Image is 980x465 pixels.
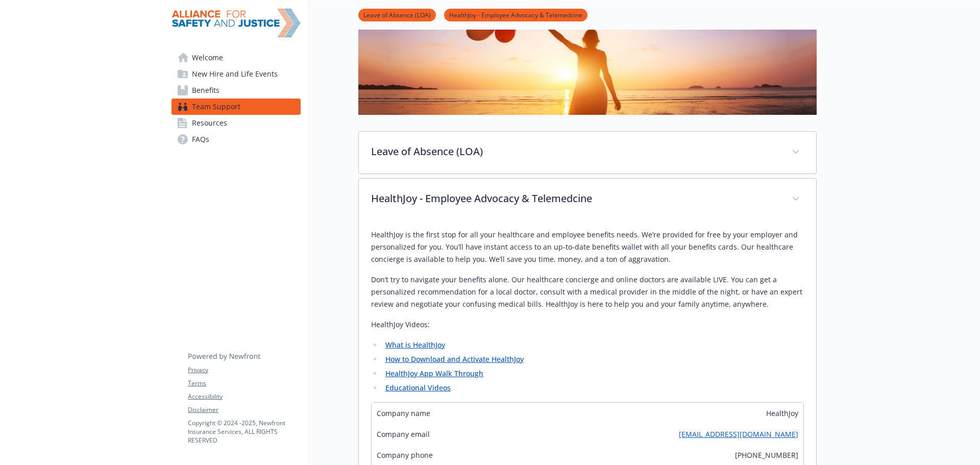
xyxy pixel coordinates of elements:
[377,408,430,419] span: Company name
[188,365,300,375] a: Privacy
[385,383,451,393] a: Educational Videos
[371,144,779,159] p: Leave of Absence (LOA)
[192,115,227,131] span: Resources
[385,340,445,350] a: What is HealthJoy
[385,354,524,364] a: How to Download and Activate HealthJoy
[385,369,483,378] a: HealthJoy App Walk Through
[171,131,301,148] a: FAQs
[679,429,798,439] a: [EMAIL_ADDRESS][DOMAIN_NAME]
[371,319,804,331] p: HealthJoy Videos:
[188,419,300,445] p: Copyright © 2024 - 2025 , Newfront Insurance Services, ALL RIGHTS RESERVED
[192,99,240,115] span: Team Support
[371,229,804,265] p: HealthJoy is the first stop for all your healthcare and employee benefits needs. We’re provided f...
[192,66,278,82] span: New Hire and Life Events
[188,405,300,414] a: Disclaimer
[171,115,301,131] a: Resources
[735,450,798,460] span: [PHONE_NUMBER]
[171,82,301,99] a: Benefits
[359,132,816,174] div: Leave of Absence (LOA)
[188,379,300,388] a: Terms
[358,10,436,19] a: Leave of Absence (LOA)
[359,179,816,221] div: HealthJoy - Employee Advocacy & Telemedcine
[171,99,301,115] a: Team Support
[192,82,219,99] span: Benefits
[377,450,433,460] span: Company phone
[377,429,430,439] span: Company email
[192,131,209,148] span: FAQs
[766,408,798,419] span: HealthJoy
[192,50,223,66] span: Welcome
[171,66,301,82] a: New Hire and Life Events
[371,274,804,310] p: Don’t try to navigate your benefits alone. Our healthcare concierge and online doctors are availa...
[188,392,300,401] a: Accessibility
[444,10,587,19] a: HealthJoy - Employee Advocacy & Telemedcine
[171,50,301,66] a: Welcome
[371,191,779,206] p: HealthJoy - Employee Advocacy & Telemedcine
